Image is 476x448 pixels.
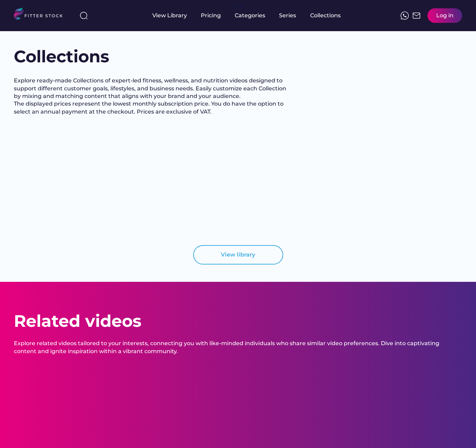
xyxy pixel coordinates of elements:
[80,11,88,20] img: search-normal%203.svg
[279,12,296,19] div: Series
[14,340,462,355] div: Explore related videos tailored to your interests, connecting you with like-minded individuals wh...
[14,8,69,22] img: LOGO.svg
[235,12,265,19] div: Categories
[436,12,453,19] div: Log in
[235,3,244,10] div: fvck
[201,12,221,19] div: Pricing
[412,11,421,20] img: Frame%2051.svg
[310,12,341,19] div: Collections
[401,11,409,20] img: meteor-icons_whatsapp%20%281%29.svg
[14,310,141,333] div: Related videos
[14,77,291,116] h2: Explore ready-made Collections of expert-led fitness, wellness, and nutrition videos designed to ...
[193,245,283,265] button: View library
[14,45,109,68] h1: Collections
[152,12,187,19] div: View Library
